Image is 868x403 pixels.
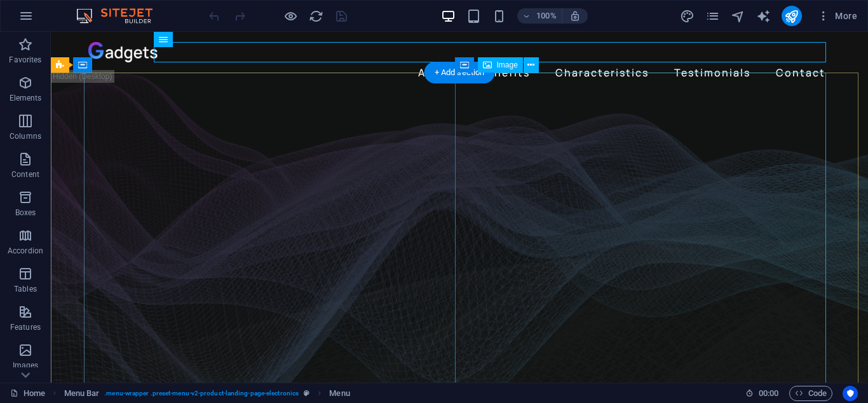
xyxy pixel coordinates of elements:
[731,8,746,24] button: navigator
[304,390,309,397] i: This element is a customizable preset
[64,386,350,401] nav: breadcrumb
[768,388,770,398] span: :
[64,386,100,401] span: Click to select. Double-click to edit
[517,8,562,24] button: 100%
[756,9,771,24] i: AI Writer
[10,93,42,103] p: Elements
[680,9,695,24] i: Design (Ctrl+Alt+Y)
[843,386,858,401] button: Usercentrics
[8,246,43,256] p: Accordion
[424,62,495,83] div: + Add section
[11,169,39,180] p: Content
[308,8,323,24] button: reload
[329,386,349,401] span: Click to select. Double-click to edit
[14,284,37,294] p: Tables
[104,386,299,401] span: . menu-wrapper .preset-menu-v2-product-landing-page-electronics
[705,9,720,24] i: Pages (Ctrl+Alt+S)
[10,322,41,332] p: Features
[536,8,557,24] h6: 100%
[9,55,41,65] p: Favorites
[817,10,857,22] span: More
[745,386,779,401] h6: Session time
[759,386,778,401] span: 00 00
[283,8,298,24] button: Click here to leave preview mode and continue editing
[705,8,721,24] button: pages
[15,208,36,218] p: Boxes
[731,9,745,24] i: Navigator
[782,6,802,26] button: publish
[789,386,832,401] button: Code
[10,131,41,141] p: Columns
[73,8,168,24] img: Editor Logo
[680,8,695,24] button: design
[569,10,581,22] i: On resize automatically adjust zoom level to fit chosen device.
[13,360,39,371] p: Images
[10,386,45,401] a: Click to cancel selection. Double-click to open Pages
[784,9,799,24] i: Publish
[812,6,862,26] button: More
[756,8,771,24] button: text_generator
[309,9,323,24] i: Reload page
[795,386,827,401] span: Code
[497,61,518,69] span: Image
